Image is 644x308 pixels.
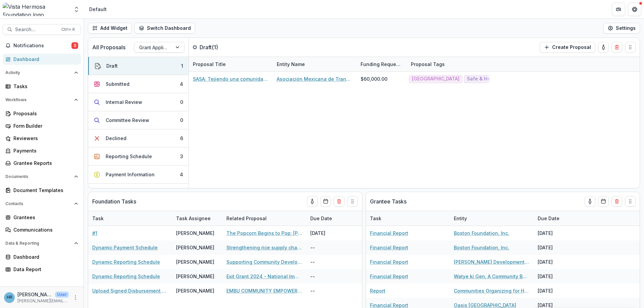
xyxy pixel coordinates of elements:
[13,122,75,129] div: Form Builder
[71,42,78,49] span: 3
[180,99,183,106] div: 0
[611,196,622,207] button: Delete card
[226,230,302,237] a: The Popcorn Begins to Pop: [PERSON_NAME]! Together technical assistance in [GEOGRAPHIC_DATA] - Ra...
[534,240,584,255] div: [DATE]
[273,61,309,68] div: Entity Name
[454,230,509,237] a: Boston Foundation, Inc.
[534,255,584,269] div: [DATE]
[5,201,71,206] span: Contacts
[172,215,215,222] div: Task Assignee
[176,287,214,294] div: [PERSON_NAME]
[180,171,183,178] div: 4
[88,211,172,226] div: Task
[176,273,214,280] div: [PERSON_NAME]
[3,133,81,144] a: Reviewers
[92,230,97,237] a: #1
[467,76,523,82] span: Safe & Healthy Families
[13,253,75,260] div: Dashboard
[176,230,214,237] div: [PERSON_NAME]
[370,197,407,205] p: Grantee Tasks
[135,23,195,34] button: Switch Dashboard
[407,57,491,71] div: Proposal Tags
[106,135,126,142] div: Declined
[15,27,57,33] span: Search...
[189,57,273,71] div: Proposal Title
[92,287,168,294] a: Upload Signed Disbursement Form
[3,238,81,249] button: Open Data & Reporting
[13,43,71,49] span: Notifications
[226,244,302,251] a: Strengthening rice supply chain and food security through agricultural extension services and irr...
[88,147,189,166] button: Reporting Schedule3
[534,215,563,222] div: Due Date
[3,95,81,105] button: Open Workflows
[612,3,625,16] button: Partners
[3,145,81,156] a: Payments
[92,197,136,205] p: Foundation Tasks
[454,287,530,294] a: Communities Organizing for Haitian Engagement and Development (COFHED)
[534,284,584,298] div: [DATE]
[454,244,509,251] a: Boston Foundation, Inc.
[92,273,160,280] a: Dynamic Reporting Schedule
[361,75,387,82] div: $60,000.00
[226,258,302,265] a: Supporting Community Development in [GEOGRAPHIC_DATA]
[172,211,222,226] div: Task Assignee
[193,75,269,82] a: SASA: Tejiendo una comunidad libre de violencia
[357,61,407,68] div: Funding Requested
[306,226,357,240] div: [DATE]
[88,111,189,129] button: Committee Review0
[3,185,81,196] a: Document Templates
[88,23,132,34] button: Add Widget
[3,81,81,92] a: Tasks
[306,211,357,226] div: Due Date
[13,160,75,167] div: Grantee Reports
[106,153,152,160] div: Reporting Schedule
[540,42,595,53] button: Create Proposal
[13,135,75,142] div: Reviewers
[13,56,75,63] div: Dashboard
[17,298,69,304] p: [PERSON_NAME][EMAIL_ADDRESS][DOMAIN_NAME]
[273,57,357,71] div: Entity Name
[13,214,75,221] div: Grantees
[180,117,183,124] div: 0
[585,196,595,207] button: toggle-assigned-to-me
[71,294,79,302] button: More
[625,42,636,53] button: Drag
[320,196,331,207] button: Calendar
[357,57,407,71] div: Funding Requested
[3,158,81,169] a: Grantee Reports
[534,269,584,284] div: [DATE]
[3,24,81,35] button: Search...
[13,226,75,233] div: Communications
[3,224,81,235] a: Communications
[72,3,81,16] button: Open entity switcher
[92,244,158,251] a: Dynamic Payment Schedule
[306,240,357,255] div: --
[450,211,534,226] div: Entity
[306,269,357,284] div: --
[55,292,69,298] p: User
[3,251,81,262] a: Dashboard
[454,273,530,280] a: Watye ki Gen, A Community Based Organization
[60,26,76,33] div: Ctrl + K
[222,211,306,226] div: Related Proposal
[226,287,302,294] a: EMBU COMMUNITY EMPOWERMENT PROJECT (BRIDGE) - Improving the lives of people in addictions and the...
[106,99,142,106] div: Internal Review
[450,215,471,222] div: Entity
[89,6,107,13] div: Default
[370,273,408,280] a: Financial Report
[88,75,189,93] button: Submitted4
[87,4,109,14] nav: breadcrumb
[13,147,75,154] div: Payments
[92,43,125,51] p: All Proposals
[222,215,271,222] div: Related Proposal
[3,54,81,65] a: Dashboard
[366,211,450,226] div: Task
[106,62,118,69] div: Draft
[3,171,81,182] button: Open Documents
[13,83,75,90] div: Tasks
[307,196,318,207] button: toggle-assigned-to-me
[611,42,622,53] button: Delete card
[181,62,183,69] div: 1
